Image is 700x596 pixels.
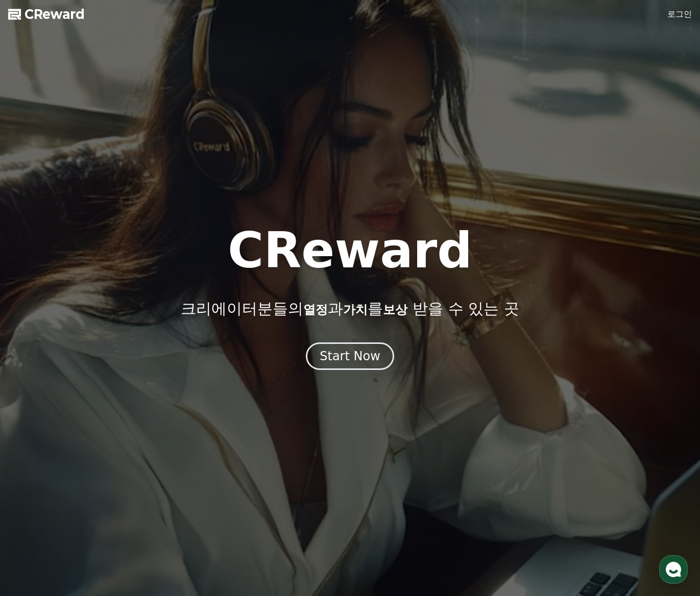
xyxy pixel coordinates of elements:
[306,353,394,362] a: Start Now
[667,8,692,20] a: 로그인
[320,348,380,364] div: Start Now
[306,342,394,370] button: Start Now
[8,6,85,22] a: CReward
[383,303,407,317] span: 보상
[228,226,472,275] h1: CReward
[343,303,368,317] span: 가치
[25,6,85,22] span: CReward
[181,300,519,318] p: 크리에이터분들의 과 를 받을 수 있는 곳
[303,303,328,317] span: 열정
